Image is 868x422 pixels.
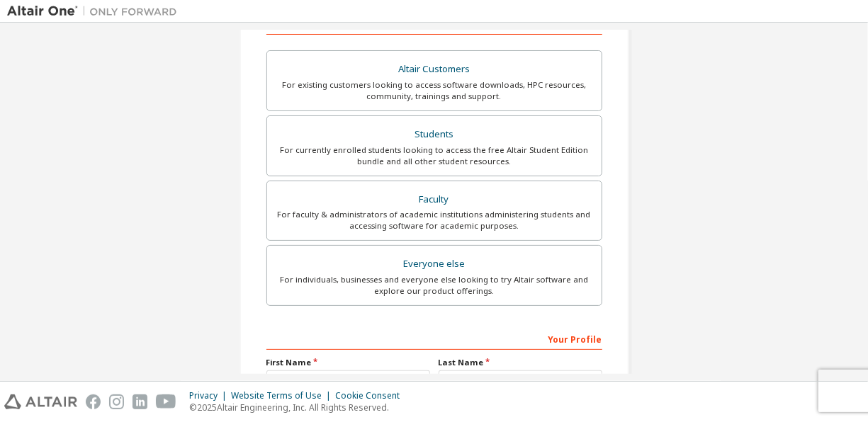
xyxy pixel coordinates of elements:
[276,254,593,274] div: Everyone else
[156,394,176,409] img: youtube.svg
[266,327,602,350] div: Your Profile
[439,357,602,368] label: Last Name
[276,209,593,232] div: For faculty & administrators of academic institutions administering students and accessing softwa...
[189,401,408,414] p: © 2025 Altair Engineering, Inc. All Rights Reserved.
[276,190,593,210] div: Faculty
[133,394,147,409] img: linkedin.svg
[86,394,101,409] img: facebook.svg
[276,59,593,79] div: Altair Customers
[276,144,593,167] div: For currently enrolled students looking to access the free Altair Student Edition bundle and all ...
[276,274,593,297] div: For individuals, businesses and everyone else looking to try Altair software and explore our prod...
[4,394,77,409] img: altair_logo.svg
[189,390,231,401] div: Privacy
[266,357,430,368] label: First Name
[7,4,184,18] img: Altair One
[276,79,593,102] div: For existing customers looking to access software downloads, HPC resources, community, trainings ...
[335,390,408,401] div: Cookie Consent
[276,125,593,144] div: Students
[109,394,124,409] img: instagram.svg
[231,390,335,401] div: Website Terms of Use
